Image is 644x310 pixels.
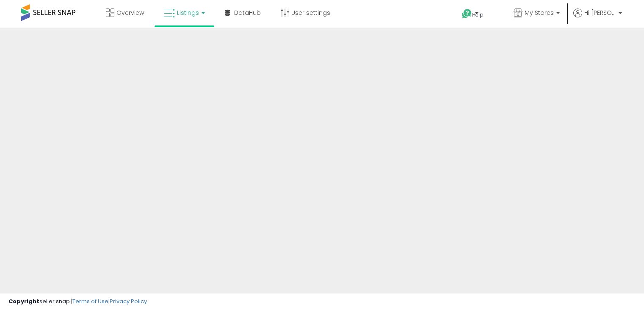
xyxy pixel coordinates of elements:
i: Get Help [462,8,472,19]
div: seller snap | | [8,298,147,306]
a: Hi [PERSON_NAME] [573,8,622,28]
strong: Copyright [8,297,39,305]
span: Help [472,11,484,18]
a: Terms of Use [72,297,108,305]
span: Hi [PERSON_NAME] [584,8,616,17]
span: My Stores [525,8,554,17]
a: Privacy Policy [110,297,147,305]
a: Help [455,2,500,28]
span: Overview [116,8,144,17]
span: DataHub [234,8,261,17]
span: Listings [177,8,199,17]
